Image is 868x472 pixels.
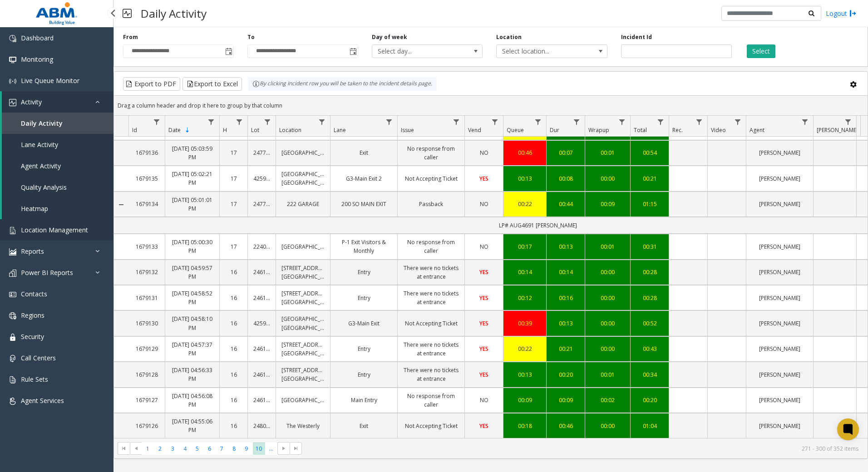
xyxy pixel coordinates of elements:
[496,33,522,41] label: Location
[281,315,325,332] a: [GEOGRAPHIC_DATA] [GEOGRAPHIC_DATA]
[591,319,625,328] a: 00:00
[752,268,808,276] a: [PERSON_NAME]
[732,116,744,128] a: Video Filter Menu
[253,242,270,251] a: 22403530
[552,396,579,404] a: 00:09
[21,183,67,192] span: Quality Analysis
[752,319,808,328] a: [PERSON_NAME]
[9,56,16,64] img: 'icon'
[403,144,459,162] a: No response from caller
[591,200,625,208] a: 00:09
[489,116,501,128] a: Vend Filter Menu
[591,174,625,183] div: 00:00
[2,198,113,219] a: Heatmap
[591,242,625,251] a: 00:01
[134,268,159,276] a: 1679132
[203,442,216,455] span: Page 6
[591,396,625,404] a: 00:02
[509,370,541,379] div: 00:13
[171,144,214,162] a: [DATE] 05:03:59 PM
[240,442,252,455] span: Page 9
[21,204,48,213] span: Heatmap
[470,319,498,328] a: YES
[591,344,625,353] a: 00:00
[636,344,663,353] a: 00:43
[281,289,325,306] a: [STREET_ADDRESS][GEOGRAPHIC_DATA]
[621,33,652,41] label: Incident Id
[636,174,663,183] div: 00:21
[167,442,179,455] span: Page 3
[403,319,459,328] a: Not Accepting Ticket
[21,34,54,42] span: Dashboard
[253,370,270,379] a: 24611103
[470,268,498,276] a: YES
[470,294,498,302] a: YES
[655,116,667,128] a: Total Filter Menu
[316,116,328,128] a: Location Filter Menu
[253,442,265,455] span: Page 10
[509,396,541,404] div: 00:09
[693,116,705,128] a: Rec. Filter Menu
[225,174,242,183] a: 17
[636,268,663,276] a: 00:28
[134,294,159,302] a: 1679131
[509,422,541,430] div: 00:18
[171,264,214,281] a: [DATE] 04:59:57 PM
[479,268,488,276] span: YES
[171,340,214,358] a: [DATE] 04:57:37 PM
[336,174,392,183] a: G3-Main Exit 2
[132,126,137,134] span: Id
[372,45,460,58] span: Select day...
[403,289,459,306] a: There were no tickets at entrance
[509,344,541,353] a: 00:22
[509,268,541,276] div: 00:14
[849,9,857,18] img: logout
[225,242,242,251] a: 17
[470,422,498,430] a: YES
[142,442,154,455] span: Page 1
[21,290,47,298] span: Contacts
[336,294,392,302] a: Entry
[470,370,498,379] a: YES
[21,76,79,85] span: Live Queue Monitor
[253,344,270,353] a: 24611103
[9,248,16,256] img: 'icon'
[480,200,488,208] span: NO
[9,99,16,106] img: 'icon'
[225,148,242,157] a: 17
[171,315,214,332] a: [DATE] 04:58:10 PM
[636,242,663,251] a: 00:31
[588,126,609,134] span: Wrapup
[470,396,498,404] a: NO
[171,392,214,409] a: [DATE] 04:56:08 PM
[552,294,579,302] a: 00:16
[509,174,541,183] a: 00:13
[9,334,16,341] img: 'icon'
[9,355,16,362] img: 'icon'
[509,200,541,208] a: 00:22
[253,268,270,276] a: 24611103
[134,422,159,430] a: 1679126
[636,370,663,379] a: 00:34
[134,396,159,404] a: 1679127
[251,126,259,134] span: Lot
[403,392,459,409] a: No response from caller
[21,119,63,128] span: Daily Activity
[225,422,242,430] a: 16
[281,366,325,383] a: [STREET_ADDRESS][GEOGRAPHIC_DATA]
[552,200,579,208] div: 00:44
[134,148,159,157] a: 1679136
[509,294,541,302] a: 00:12
[636,396,663,404] a: 00:20
[2,155,113,177] a: Agent Activity
[9,78,16,85] img: 'icon'
[348,45,358,58] span: Toggle popup
[134,370,159,379] a: 1679128
[752,242,808,251] a: [PERSON_NAME]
